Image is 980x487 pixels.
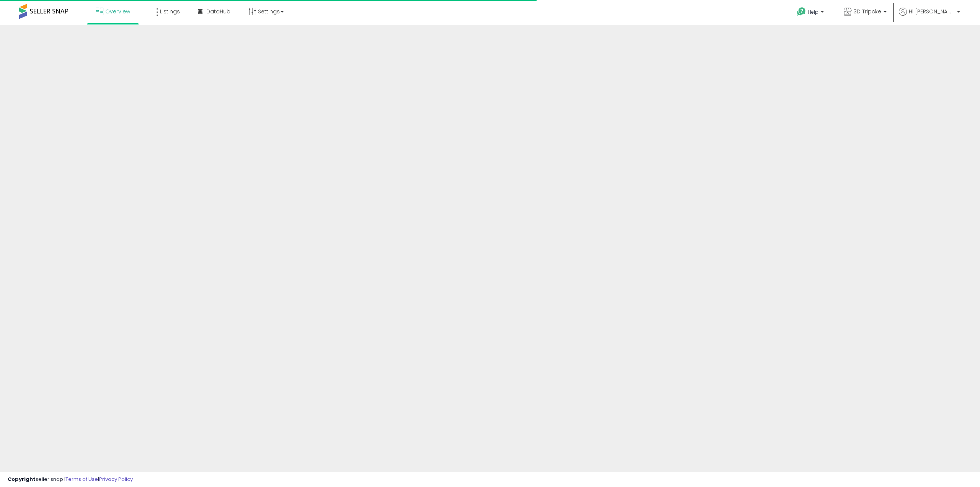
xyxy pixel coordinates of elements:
a: Hi [PERSON_NAME] [899,8,960,25]
span: Hi [PERSON_NAME] [909,8,955,15]
a: Help [791,1,831,25]
span: Overview [105,8,130,15]
i: Get Help [797,7,806,16]
span: Listings [160,8,180,15]
span: Help [808,9,818,15]
span: DataHub [206,8,230,15]
span: 3D Tripcke [854,8,881,15]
